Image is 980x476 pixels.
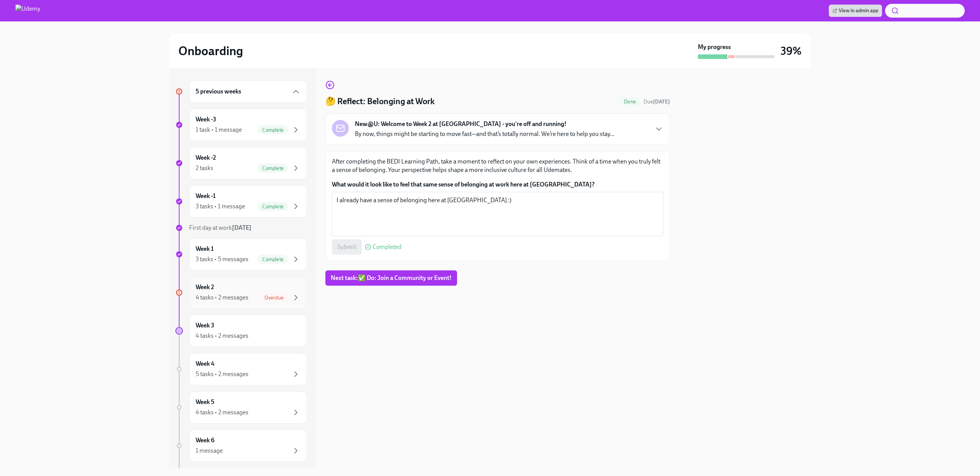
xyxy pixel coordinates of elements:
[372,244,402,250] span: Completed
[196,202,245,211] div: 3 tasks • 1 message
[175,353,307,385] a: Week 45 tasks • 2 messages
[829,5,882,17] a: View in admin app
[833,7,878,15] span: View in admin app
[196,398,214,406] h6: Week 5
[196,115,216,124] h6: Week -3
[15,5,40,17] img: Udemy
[332,180,663,189] label: What would it look like to feel that same sense of belonging at work here at [GEOGRAPHIC_DATA]?
[175,147,307,179] a: Week -22 tasksComplete
[178,43,243,59] h2: Onboarding
[196,126,242,134] div: 1 task • 1 message
[196,283,214,291] h6: Week 2
[196,164,213,172] div: 2 tasks
[653,98,670,105] strong: [DATE]
[175,391,307,424] a: Week 54 tasks • 2 messages
[331,274,452,282] span: Next task : ✅ Do: Join a Community or Event!
[196,255,248,263] div: 3 tasks • 5 messages
[196,154,216,162] h6: Week -2
[175,430,307,462] a: Week 61 message
[196,293,248,302] div: 4 tasks • 2 messages
[336,196,659,232] textarea: I already have a sense of belonging here at [GEOGRAPHIC_DATA] :)
[258,127,288,133] span: Complete
[232,224,252,231] strong: [DATE]
[258,204,288,209] span: Complete
[698,43,731,51] strong: My progress
[189,224,252,231] span: First day at work
[175,238,307,270] a: Week 13 tasks • 5 messagesComplete
[196,245,214,253] h6: Week 1
[260,295,288,301] span: Overdue
[355,120,567,128] strong: New@U: Welcome to Week 2 at [GEOGRAPHIC_DATA] - you're off and running!
[325,96,434,107] h4: 🤔 Reflect: Belonging at Work
[175,224,307,232] a: First day at work[DATE]
[175,315,307,347] a: Week 34 tasks • 2 messages
[196,360,214,368] h6: Week 4
[325,270,457,286] button: Next task:✅ Do: Join a Community or Event!
[258,165,288,171] span: Complete
[196,370,248,378] div: 5 tasks • 2 messages
[196,408,248,417] div: 4 tasks • 2 messages
[619,99,640,105] span: Done
[189,80,307,103] div: 5 previous weeks
[332,157,663,174] p: After completing the BEDI Learning Path, take a moment to reflect on your own experiences. Think ...
[175,109,307,141] a: Week -31 task • 1 messageComplete
[196,321,214,330] h6: Week 3
[355,130,614,138] p: By now, things might be starting to move fast—and that’s totally normal. We’re here to help you s...
[175,185,307,218] a: Week -13 tasks • 1 messageComplete
[258,257,288,262] span: Complete
[196,436,214,445] h6: Week 6
[781,44,802,58] h3: 39%
[196,447,223,455] div: 1 message
[644,98,670,105] span: September 20th, 2025 10:00
[175,276,307,309] a: Week 24 tasks • 2 messagesOverdue
[196,192,216,200] h6: Week -1
[196,332,248,340] div: 4 tasks • 2 messages
[644,98,670,105] span: Due
[196,87,241,96] h6: 5 previous weeks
